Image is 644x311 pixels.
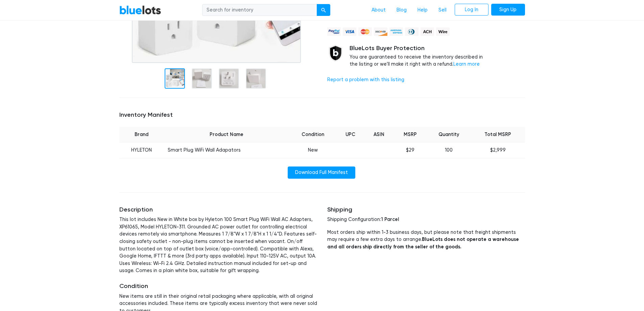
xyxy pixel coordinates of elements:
[381,216,399,222] span: 1 Parcel
[327,229,525,251] p: Most orders ship within 1-3 business days, but please note that freight shipments may require a f...
[433,4,452,17] a: Sell
[164,127,289,142] th: Product Name
[393,127,426,142] th: MSRP
[364,127,394,142] th: ASIN
[455,4,488,16] a: Log In
[202,4,317,16] input: Search for inventory
[119,216,317,274] p: This lot includes New in White box by Hyleton 100 Smart Plug WiFi Wall AC Adapters, XP61065, Mode...
[393,142,426,158] td: $29
[119,283,317,290] h5: Condition
[119,5,161,15] a: BlueLots
[327,45,344,62] img: buyer_protection_shield-3b65640a83011c7d3ede35a8e5a80bfdfaa6a97447f0071c1475b91a4b0b3d01.png
[412,4,433,17] a: Help
[119,142,164,158] td: HYLETON
[119,111,525,119] h5: Inventory Manifest
[119,127,164,142] th: Brand
[343,27,356,36] img: visa-79caf175f036a155110d1892330093d4c38f53c55c9ec9e2c3a54a56571784bb.png
[350,45,491,52] h5: BlueLots Buyer Protection
[374,27,387,36] img: discover-82be18ecfda2d062aad2762c1ca80e2d36a4073d45c9e0ffae68cd515fbd3d32.png
[491,4,525,16] a: Sign Up
[436,27,450,36] img: wire-908396882fe19aaaffefbd8e17b12f2f29708bd78693273c0e28e3a24408487f.png
[289,127,337,142] th: Condition
[337,127,364,142] th: UPC
[327,77,404,83] a: Report a problem with this listing
[471,142,525,158] td: $2,999
[427,142,471,158] td: 100
[327,236,519,250] strong: BlueLots does not operate a warehouse and all orders ship directly from the seller of the goods.
[405,27,419,36] img: diners_club-c48f30131b33b1bb0e5d0e2dbd43a8bea4cb12cb2961413e2f4250e06c020426.png
[421,27,434,36] img: ach-b7992fed28a4f97f893c574229be66187b9afb3f1a8d16a4691d3d3140a8ab00.png
[164,142,289,158] td: Smart Plug WiFi Wall Adapators
[119,206,317,214] h5: Description
[288,166,355,179] a: Download Full Manifest
[453,61,480,67] a: Learn more
[358,27,372,36] img: mastercard-42073d1d8d11d6635de4c079ffdb20a4f30a903dc55d1612383a1b395dd17f39.png
[350,45,491,68] div: You are guaranteed to receive the inventory described in the listing or we'll make it right with ...
[327,27,341,36] img: paypal_credit-80455e56f6e1299e8d57f40c0dcee7b8cd4ae79b9eccbfc37e2480457ba36de9.png
[389,27,403,36] img: american_express-ae2a9f97a040b4b41f6397f7637041a5861d5f99d0716c09922aba4e24c8547d.png
[471,127,525,142] th: Total MSRP
[327,216,525,223] p: Shipping Configuration:
[327,206,525,214] h5: Shipping
[427,127,471,142] th: Quantity
[366,4,391,17] a: About
[289,142,337,158] td: New
[391,4,412,17] a: Blog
